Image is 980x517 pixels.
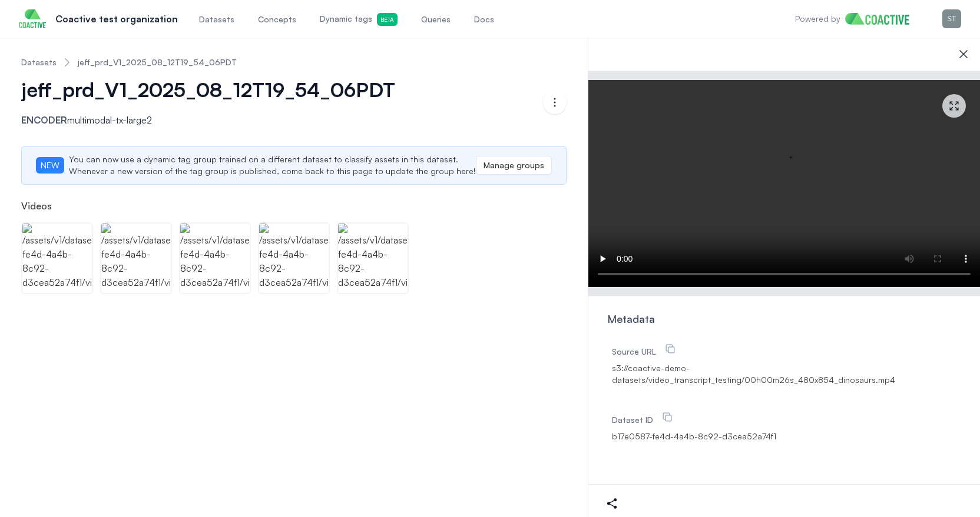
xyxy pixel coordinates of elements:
[612,415,676,425] label: Dataset ID
[36,157,64,174] span: NEW
[22,224,92,293] img: /assets/v1/datasets/b17e0587-fe4d-4a4b-8c92-d3cea52a74f1/videos/8eed98ba-87c4-4749-b996-ad9cfc8bf...
[607,311,961,327] div: Metadata
[69,154,476,177] p: You can now use a dynamic tag group trained on a different dataset to classify assets in this dat...
[612,362,956,386] span: s3://coactive-demo-datasets/video_transcript_testing/00h00m26s_480x854_dinosaurs.mp4
[377,13,398,26] span: Beta
[21,78,395,101] span: jeff_prd_V1_2025_08_12T19_54_06PDT
[259,224,329,293] img: /assets/v1/datasets/b17e0587-fe4d-4a4b-8c92-d3cea52a74f1/videos/42f02598-172d-4f1a-a1eb-bc7c9ec84...
[795,13,840,25] p: Powered by
[476,156,552,175] button: Manage groups
[199,14,234,25] span: Datasets
[612,346,678,356] label: Source URL
[942,9,961,28] img: Menu for the logged in user
[101,224,171,293] img: /assets/v1/datasets/b17e0587-fe4d-4a4b-8c92-d3cea52a74f1/videos/0eacf2a1-537d-44da-a201-5972e27df...
[21,56,57,68] a: Datasets
[21,78,412,101] button: jeff_prd_V1_2025_08_12T19_54_06PDT
[78,56,237,68] a: jeff_prd_V1_2025_08_12T19_54_06PDT
[21,113,421,127] p: multimodal-tx-large2
[845,13,919,25] img: Home
[338,224,408,293] img: /assets/v1/datasets/b17e0587-fe4d-4a4b-8c92-d3cea52a74f1/videos/484473ef-36e4-47fb-a36e-7d99b0a68...
[21,47,567,78] nav: Breadcrumb
[659,409,676,426] button: Dataset ID
[258,14,296,25] span: Concepts
[21,199,567,213] h2: Videos
[21,114,67,126] span: Encoder
[662,341,678,358] button: Source URL
[421,14,451,25] span: Queries
[612,431,776,442] span: b17e0587-fe4d-4a4b-8c92-d3cea52a74f1
[19,9,46,28] img: Coactive test organization
[320,13,398,26] span: Dynamic tags
[55,12,178,26] p: Coactive test organization
[180,224,250,293] img: /assets/v1/datasets/b17e0587-fe4d-4a4b-8c92-d3cea52a74f1/videos/dd01bd8b-0ad7-4df9-aaf7-f0b6b7a08...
